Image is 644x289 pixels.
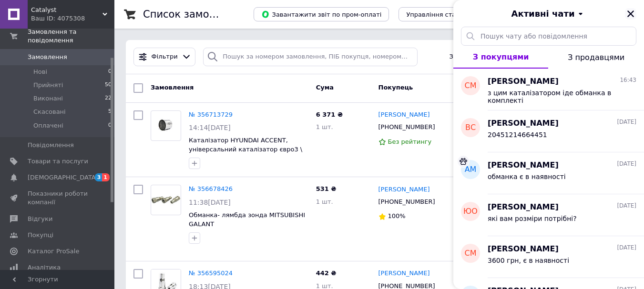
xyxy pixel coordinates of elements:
button: АМ[PERSON_NAME][DATE]обманка є в наявності [453,152,644,194]
span: Покупець [378,84,413,91]
span: 11:38[DATE] [189,199,231,206]
span: [DEMOGRAPHIC_DATA] [28,173,98,182]
span: 531 ₴ [316,185,337,192]
span: СМ [465,248,477,259]
button: Завантажити звіт по пром-оплаті [254,7,389,21]
a: Фото товару [151,110,181,141]
a: Обманка- лямбда зонда MITSUBISHI GALANT [189,211,305,228]
button: Активні чати [480,8,617,20]
a: № 356713729 [189,111,233,118]
span: Виконані [33,94,63,103]
button: ВС[PERSON_NAME][DATE]20451214664451 [453,110,644,152]
span: [DATE] [617,160,636,168]
span: [DATE] [617,118,636,126]
a: Каталізатор HYUNDAI ACCENT, універсальний каталізатор євро3 \ євро4 [189,137,302,161]
input: Пошук чату або повідомлення [461,27,636,46]
span: Відгуки [28,215,52,223]
span: 1 шт. [316,123,333,130]
span: з цим каталізатором іде обманка в комплекті [488,89,623,104]
span: [PERSON_NAME] [488,76,559,87]
span: Каталог ProSale [28,247,79,256]
span: 22 [105,94,112,103]
span: 5 [108,108,112,116]
span: Скасовані [33,108,66,116]
span: Прийняті [33,81,63,90]
span: Замовлення та повідомлення [28,28,114,45]
span: Завантажити звіт по пром-оплаті [261,10,381,19]
span: 100% [388,212,406,219]
a: Фото товару [151,185,181,215]
span: Покупці [28,231,53,239]
span: З покупцями [473,52,529,61]
span: 16:43 [620,76,636,84]
span: Без рейтингу [388,138,432,145]
span: 0 [108,121,112,130]
img: Фото товару [151,115,181,136]
span: 442 ₴ [316,269,337,277]
span: Cума [316,84,334,91]
span: [PERSON_NAME] [488,244,559,255]
span: які вам розміри потрібні? [488,215,577,222]
span: 14:14[DATE] [189,124,231,131]
a: [PERSON_NAME] [378,110,430,120]
span: Замовлення [151,84,194,91]
div: [PHONE_NUMBER] [377,121,437,133]
div: [PHONE_NUMBER] [377,196,437,208]
span: [PERSON_NAME] [488,202,559,213]
a: [PERSON_NAME] [378,185,430,194]
span: Управління статусами [406,11,479,18]
span: 6 371 ₴ [316,111,343,118]
span: Нові [33,68,47,76]
span: [DATE] [617,244,636,252]
span: Фільтри [152,52,178,61]
button: З продавцями [548,46,644,69]
span: Оплачені [33,121,63,130]
span: Збережені фільтри: [449,52,514,61]
span: Повідомлення [28,141,74,149]
span: Замовлення [28,53,67,61]
span: [PERSON_NAME] [488,160,559,171]
span: ВС [465,122,476,133]
span: 0 [108,68,112,76]
span: Аналітика [28,263,61,272]
span: ЮО [463,206,478,217]
span: [PERSON_NAME] [488,118,559,129]
a: № 356678426 [189,185,233,192]
a: [PERSON_NAME] [378,269,430,278]
span: З продавцями [568,53,624,62]
span: 3 [95,173,102,181]
button: З покупцями [453,46,548,69]
button: ЮО[PERSON_NAME][DATE]які вам розміри потрібні? [453,194,644,236]
span: 1 [102,173,110,181]
h1: Список замовлень [143,9,240,20]
button: СМ[PERSON_NAME]16:43з цим каталізатором іде обманка в комплекті [453,69,644,110]
span: Catalyst [31,6,102,14]
span: Активні чати [511,8,574,20]
button: Закрити [625,8,636,20]
span: 50 [105,81,112,90]
div: Ваш ID: 4075308 [31,14,114,23]
span: АМ [465,164,477,175]
span: [DATE] [617,202,636,210]
span: Показники роботи компанії [28,189,88,207]
span: 3600 грн, є в наявності [488,257,569,264]
input: Пошук за номером замовлення, ПІБ покупця, номером телефону, Email, номером накладної [203,48,417,66]
button: СМ[PERSON_NAME][DATE]3600 грн, є в наявності [453,236,644,278]
span: обманка є в наявності [488,173,566,180]
span: Товари та послуги [28,157,88,166]
img: Фото товару [151,192,181,209]
span: 1 шт. [316,198,333,205]
span: 20451214664451 [488,131,547,139]
button: Управління статусами [399,7,487,21]
a: № 356595024 [189,269,233,277]
span: СМ [465,80,477,91]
